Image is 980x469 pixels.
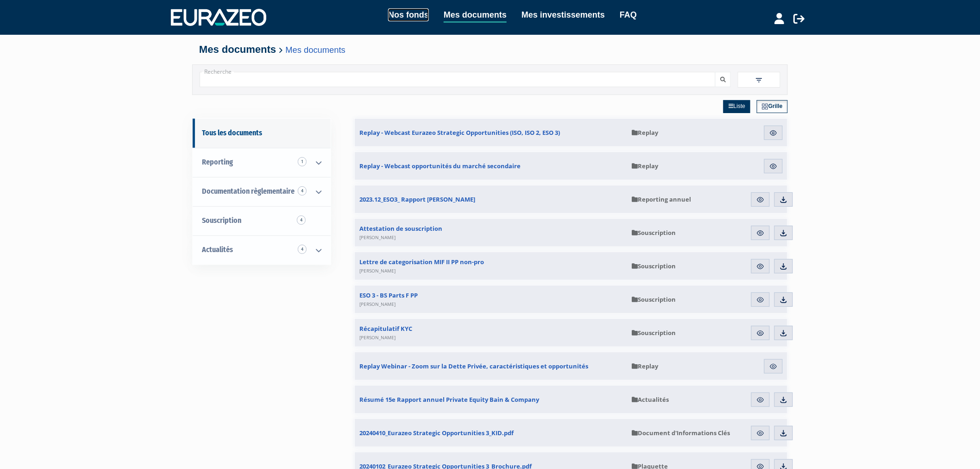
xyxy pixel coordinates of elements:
[359,301,396,307] span: [PERSON_NAME]
[359,267,396,274] span: [PERSON_NAME]
[193,119,331,148] a: Tous les documents
[769,362,778,371] img: eye.svg
[355,119,627,146] a: Replay - Webcast Eurazeo Strategic Opportunities (ISO, ISO 2, ESO 3)
[355,386,627,413] a: Résumé 15e Rapport annuel Private Equity Bain & Company
[359,334,396,341] span: [PERSON_NAME]
[202,216,241,225] span: Souscription
[171,9,266,25] img: 1732889491-logotype_eurazeo_blanc_rvb.png
[202,245,233,254] span: Actualités
[193,177,331,206] a: Documentation règlementaire 4
[632,228,676,237] span: Souscription
[779,396,788,404] img: download.svg
[521,8,605,21] a: Mes investissements
[632,429,730,437] span: Document d'Informations Clés
[297,215,306,225] span: 4
[355,419,627,447] a: 20240410_Eurazeo Strategic Opportunities 3_KID.pdf
[193,206,331,235] a: Souscription4
[359,429,514,437] span: 20240410_Eurazeo Strategic Opportunities 3_KID.pdf
[298,186,307,196] span: 4
[298,157,307,166] span: 1
[632,395,669,404] span: Actualités
[388,8,429,21] a: Nos fonds
[779,296,788,304] img: download.svg
[756,296,765,304] img: eye.svg
[755,76,763,84] img: filter.svg
[193,235,331,265] a: Actualités 4
[355,152,627,180] a: Replay - Webcast opportunités du marché secondaire
[769,162,778,171] img: eye.svg
[756,196,765,204] img: eye.svg
[620,8,637,21] a: FAQ
[359,234,396,241] span: [PERSON_NAME]
[632,162,658,170] span: Replay
[756,429,765,437] img: eye.svg
[359,195,475,203] span: 2023.12_ESO3_ Rapport [PERSON_NAME]
[359,291,418,308] span: ESO 3 - BS Parts F PP
[756,262,765,271] img: eye.svg
[355,319,627,347] a: Récapitulatif KYC[PERSON_NAME]
[756,229,765,237] img: eye.svg
[355,252,627,280] a: Lettre de categorisation MIF II PP non-pro[PERSON_NAME]
[632,295,676,304] span: Souscription
[632,329,676,337] span: Souscription
[359,162,521,170] span: Replay - Webcast opportunités du marché secondaire
[193,148,331,177] a: Reporting 1
[355,285,627,313] a: ESO 3 - BS Parts F PP[PERSON_NAME]
[762,103,768,110] img: grid.svg
[359,224,442,241] span: Attestation de souscription
[779,429,788,437] img: download.svg
[202,158,233,166] span: Reporting
[723,100,750,113] a: Liste
[779,196,788,204] img: download.svg
[286,45,346,55] a: Mes documents
[632,362,658,370] span: Replay
[444,8,507,23] a: Mes documents
[359,362,588,370] span: Replay Webinar - Zoom sur la Dette Privée, caractéristiques et opportunités
[202,187,295,196] span: Documentation règlementaire
[779,262,788,271] img: download.svg
[359,324,412,341] span: Récapitulatif KYC
[200,72,716,87] input: Recherche
[757,100,788,113] a: Grille
[359,258,484,274] span: Lettre de categorisation MIF II PP non-pro
[355,185,627,213] a: 2023.12_ESO3_ Rapport [PERSON_NAME]
[756,329,765,337] img: eye.svg
[779,229,788,237] img: download.svg
[355,219,627,247] a: Attestation de souscription[PERSON_NAME]
[199,44,781,55] h4: Mes documents
[769,129,778,137] img: eye.svg
[632,195,691,203] span: Reporting annuel
[632,128,658,137] span: Replay
[359,128,560,137] span: Replay - Webcast Eurazeo Strategic Opportunities (ISO, ISO 2, ESO 3)
[779,329,788,337] img: download.svg
[756,396,765,404] img: eye.svg
[632,262,676,270] span: Souscription
[359,395,539,404] span: Résumé 15e Rapport annuel Private Equity Bain & Company
[355,352,627,380] a: Replay Webinar - Zoom sur la Dette Privée, caractéristiques et opportunités
[298,245,307,254] span: 4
